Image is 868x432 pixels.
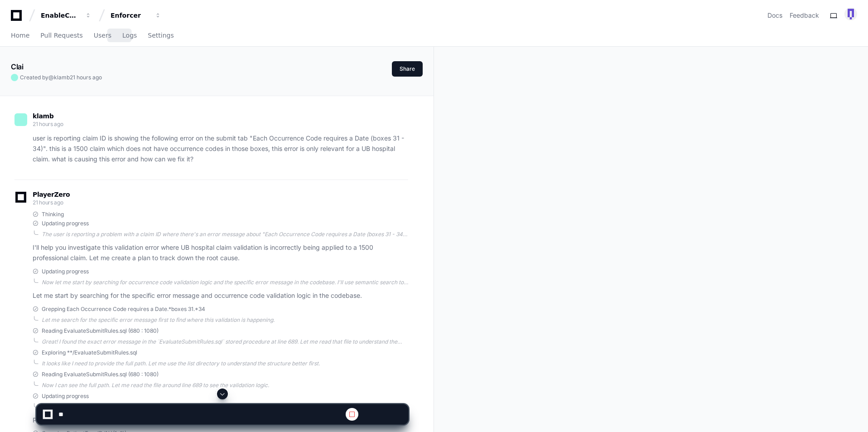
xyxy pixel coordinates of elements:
[148,33,174,38] span: Settings
[11,25,29,46] a: Home
[42,306,205,313] span: Grepping Each Occurrence Code requires a Date.*boxes 31.*34
[42,279,408,286] div: Now let me start by searching for occurrence code validation logic and the specific error message...
[37,7,95,24] button: EnableComp
[111,11,149,20] div: Enforcer
[33,192,70,197] span: PlayerZero
[42,338,408,345] div: Great! I found the exact error message in the `EvaluateSubmitRules.sql` stored procedure at line ...
[767,11,782,20] a: Docs
[94,33,111,38] span: Users
[54,74,70,81] span: klamb
[392,61,423,77] button: Share
[33,199,63,206] span: 21 hours ago
[40,33,82,38] span: Pull Requests
[42,211,64,218] span: Thinking
[790,11,819,20] button: Feedback
[33,112,53,120] span: klamb
[41,11,80,20] div: EnableComp
[42,360,408,367] div: It looks like I need to provide the full path. Let me use the list directory to understand the st...
[148,25,174,46] a: Settings
[122,25,137,46] a: Logs
[42,316,408,324] div: Let me search for the specific error message first to find where this validation is happening.
[107,7,165,24] button: Enforcer
[42,371,159,378] span: Reading EvaluateSubmitRules.sql (680 : 1080)
[11,62,23,71] app-text-character-animate: Clai
[70,74,102,81] span: 21 hours ago
[42,349,137,356] span: Exploring **/EvaluateSubmitRules.sql
[33,133,408,164] p: user is reporting claim ID is showing the following error on the submit tab "Each Occurrence Code...
[33,291,408,301] p: Let me start by searching for the specific error message and occurrence code validation logic in ...
[42,220,89,227] span: Updating progress
[42,231,408,238] div: The user is reporting a problem with a claim ID where there's an error message about "Each Occurr...
[48,74,54,81] span: @
[42,268,89,275] span: Updating progress
[122,33,137,38] span: Logs
[94,25,111,46] a: Users
[42,382,408,389] div: Now I can see the full path. Let me read the file around line 689 to see the validation logic.
[20,74,102,81] span: Created by
[40,25,82,46] a: Pull Requests
[844,8,857,20] img: 120491586
[33,243,408,263] p: I'll help you investigate this validation error where UB hospital claim validation is incorrectly...
[33,121,63,127] span: 21 hours ago
[11,33,29,38] span: Home
[42,327,159,335] span: Reading EvaluateSubmitRules.sql (680 : 1080)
